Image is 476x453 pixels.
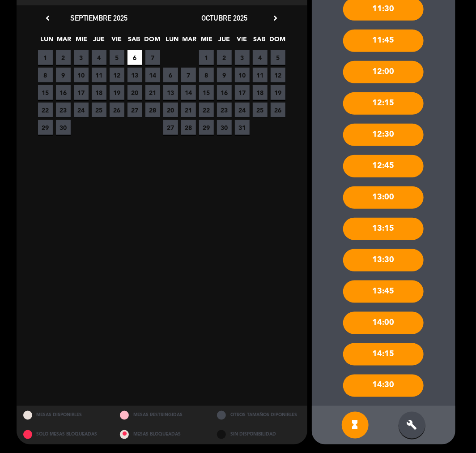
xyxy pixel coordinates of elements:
span: 18 [92,85,106,100]
span: SAB [127,34,141,49]
div: 12:45 [343,155,424,177]
span: 5 [110,50,124,65]
span: septiembre 2025 [71,13,128,22]
span: DOM [269,34,284,49]
span: octubre 2025 [201,13,247,22]
div: OTROS TAMAÑOS DIPONIBLES [210,406,307,425]
span: VIE [109,34,124,49]
div: 14:15 [343,343,424,366]
div: SOLO MESAS BLOQUEADAS [17,425,114,444]
span: 6 [163,68,178,82]
div: 13:45 [343,280,424,303]
i: hourglass_full [350,420,361,431]
span: MIE [200,34,214,49]
span: 25 [253,103,268,117]
span: 26 [110,103,124,117]
span: 4 [92,50,106,65]
span: 16 [56,85,71,100]
span: 28 [181,120,196,135]
div: 12:15 [343,92,424,115]
span: 23 [56,103,71,117]
span: 24 [74,103,89,117]
span: 27 [163,120,178,135]
span: JUE [217,34,232,49]
span: 20 [163,103,178,117]
span: 15 [38,85,53,100]
span: 18 [253,85,268,100]
i: chevron_left [43,13,53,23]
div: 13:15 [343,218,424,240]
span: 1 [38,50,53,65]
div: MESAS RESTRINGIDAS [113,406,210,425]
span: SAB [252,34,267,49]
span: 3 [235,50,250,65]
span: 16 [217,85,232,100]
span: 7 [181,68,196,82]
span: 21 [145,85,160,100]
span: 22 [38,103,53,117]
div: 11:45 [343,30,424,52]
div: 14:00 [343,312,424,334]
span: LUN [39,34,54,49]
span: 21 [181,103,196,117]
span: LUN [165,34,179,49]
span: 19 [271,85,285,100]
span: 30 [56,120,71,135]
span: 19 [110,85,124,100]
div: SIN DISPONIBILIDAD [210,425,307,444]
i: build [407,420,417,431]
span: 17 [235,85,250,100]
span: DOM [144,34,159,49]
span: 7 [145,50,160,65]
span: 29 [38,120,53,135]
span: 20 [127,85,142,100]
span: 28 [145,103,160,117]
span: MAR [57,34,72,49]
span: 31 [235,120,250,135]
span: 26 [271,103,285,117]
span: MAR [182,34,197,49]
span: 14 [181,85,196,100]
span: JUE [92,34,106,49]
div: 12:30 [343,124,424,146]
i: chevron_right [271,13,280,23]
span: 11 [253,68,268,82]
div: 13:00 [343,186,424,209]
span: 5 [271,50,285,65]
span: 13 [163,85,178,100]
span: 10 [74,68,89,82]
span: 2 [56,50,71,65]
span: 22 [199,103,214,117]
span: 12 [110,68,124,82]
span: 30 [217,120,232,135]
span: 29 [199,120,214,135]
span: 17 [74,85,89,100]
span: 9 [217,68,232,82]
span: 10 [235,68,250,82]
div: 12:00 [343,61,424,83]
span: 14 [145,68,160,82]
span: 4 [253,50,268,65]
span: 8 [38,68,53,82]
span: VIE [234,34,249,49]
div: MESAS DISPONIBLES [17,406,114,425]
span: 25 [92,103,106,117]
span: 11 [92,68,106,82]
span: 9 [56,68,71,82]
span: 13 [127,68,142,82]
span: 6 [127,50,142,65]
span: 24 [235,103,250,117]
span: 27 [127,103,142,117]
span: 15 [199,85,214,100]
div: 14:30 [343,375,424,397]
span: 12 [271,68,285,82]
span: 8 [199,68,214,82]
div: MESAS BLOQUEADAS [113,425,210,444]
span: 3 [74,50,89,65]
div: 13:30 [343,249,424,272]
span: 2 [217,50,232,65]
span: MIE [74,34,89,49]
span: 1 [199,50,214,65]
span: 23 [217,103,232,117]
